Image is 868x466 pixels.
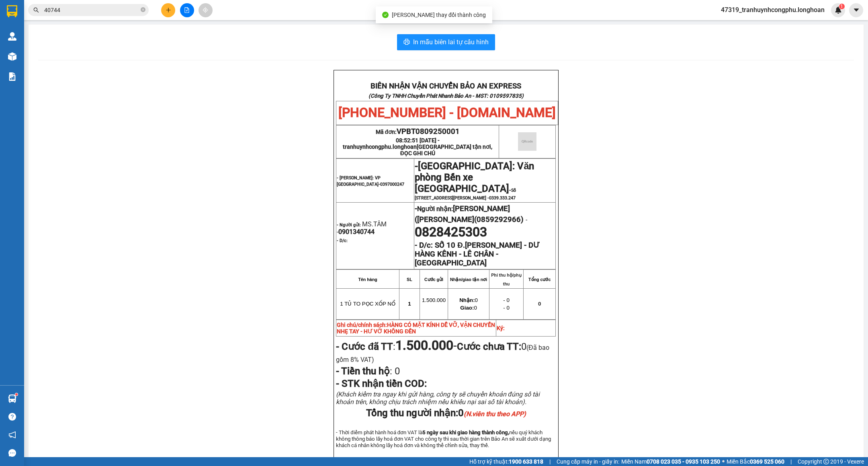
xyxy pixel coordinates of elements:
span: (Đã bao gồm 8% VAT) [336,344,549,363]
span: Miền Nam [621,457,720,466]
img: warehouse-icon [8,32,16,41]
span: ⚪️ [722,460,725,463]
span: Mã đơn: [376,129,460,135]
strong: Tên hàng [358,277,377,282]
span: notification [8,431,16,439]
span: - 0 [503,305,510,311]
span: - STK nhận tiền COD: [336,378,427,389]
span: 1 [408,301,411,307]
span: Miền Bắc [727,457,784,466]
em: (N.viên thu theo APP) [464,410,526,418]
span: (Khách kiểm tra ngay khi gửi hàng, công ty sẽ chuyển khoản đúng số tài khoản trên, không chịu trá... [336,390,540,406]
strong: Nhận: [459,297,475,303]
span: - [415,164,534,201]
span: 0901340744 [338,228,375,236]
strong: 1900 633 818 [509,458,543,465]
span: message [8,449,16,457]
span: file-add [184,7,190,13]
button: file-add [180,3,194,17]
strong: - [415,204,524,224]
strong: 0369 525 060 [750,458,784,465]
strong: Cước gửi [424,277,443,282]
strong: - D/c: [337,238,348,243]
strong: Phí thu hộ/phụ thu [491,273,522,286]
span: HÀNG CÓ MẶT KÍNH DỄ VỠ, VẬN CHUYỂN NHẸ TAY - HƯ VỠ KHÔNG ĐỀN [337,322,495,335]
span: search [33,7,39,13]
span: | [790,457,792,466]
img: warehouse-icon [8,394,16,403]
strong: - Người gửi: [337,222,361,228]
strong: Nhận/giao tận nơi [450,277,487,282]
strong: - Cước đã TT [336,341,393,352]
span: - [PERSON_NAME]: VP [GEOGRAPHIC_DATA]- [337,175,404,187]
span: [GEOGRAPHIC_DATA] tận nơi, ĐỌC GHI CHÚ [400,144,493,156]
sup: 1 [839,4,845,9]
span: : [336,365,400,377]
strong: BIÊN NHẬN VẬN CHUYỂN BẢO AN EXPRESS [371,82,521,90]
strong: - D/c: [415,241,433,250]
span: : [336,341,457,352]
strong: Ký: [497,325,505,331]
span: - [524,216,527,224]
span: 1.500.000 [422,297,446,303]
strong: Giao: [460,305,474,311]
img: warehouse-icon [8,52,16,61]
span: close-circle [141,6,145,14]
span: MS.TÂM - [337,220,387,236]
span: 08:52:51 [DATE] - [343,137,492,156]
span: Tổng thu người nhận: [366,407,526,419]
span: | [549,457,551,466]
span: aim [203,7,208,13]
strong: 1.500.000 [395,338,453,353]
button: aim [199,3,213,17]
img: solution-icon [8,72,16,81]
span: [PERSON_NAME] thay đổi thành công [392,12,486,18]
span: [GEOGRAPHIC_DATA]: Văn phòng Bến xe [GEOGRAPHIC_DATA] [415,160,534,194]
span: check-circle [382,12,389,18]
span: 47319_tranhuynhcongphu.longhoan [714,5,831,15]
span: tranhuynhcongphu.longhoan [343,144,492,156]
span: 0 [392,365,400,377]
strong: SỐ 10 Đ.[PERSON_NAME] - DƯ HÀNG KÊNH - LÊ CHÂN - [GEOGRAPHIC_DATA] [415,241,539,267]
span: VPBT0809250001 [397,127,460,136]
span: copyright [823,459,829,464]
span: Người nhận: [415,205,524,224]
button: printerIn mẫu biên lai tự cấu hình [397,34,495,50]
span: close-circle [141,7,145,12]
span: In mẫu biên lai tự cấu hình [413,37,489,47]
span: Hỗ trợ kỹ thuật: [469,457,543,466]
span: printer [403,39,410,46]
img: qr-code [518,132,536,151]
sup: 1 [15,393,18,396]
strong: Ghi chú/chính sách: [337,322,495,335]
span: - 0 [503,297,510,303]
span: Cung cấp máy in - giấy in: [557,457,619,466]
span: - Thời điểm phát hành hoá đơn VAT là nếu quý khách không thông báo lấy hoá đơn VAT cho công ty th... [336,429,551,448]
span: [PERSON_NAME] ([PERSON_NAME](0859292966) [415,204,524,224]
span: 1 TỦ TO PỌC XỐP NỔ [340,301,395,307]
span: question-circle [8,413,16,421]
strong: Tổng cước [528,277,551,282]
span: 0 [459,297,478,303]
img: icon-new-feature [835,6,842,14]
span: 0397000247 [380,182,404,187]
button: plus [161,3,175,17]
img: logo-vxr [7,5,17,17]
strong: 0708 023 035 - 0935 103 250 [647,458,720,465]
strong: SL [407,277,412,282]
span: plus [166,7,171,13]
input: Tìm tên, số ĐT hoặc mã đơn [44,6,139,14]
span: [PHONE_NUMBER] - [DOMAIN_NAME] [338,105,556,120]
span: 0339.333.247 [489,195,516,201]
span: - [415,160,418,172]
span: 0 [538,301,541,307]
button: caret-down [849,3,863,17]
span: caret-down [853,6,860,14]
span: 0 [460,305,477,311]
span: 0828425303 [415,224,487,240]
span: 1 [840,4,843,9]
span: - [395,338,457,353]
strong: - Tiền thu hộ [336,365,390,377]
strong: (Công Ty TNHH Chuyển Phát Nhanh Bảo An - MST: 0109597835) [368,93,524,99]
strong: Cước chưa TT: [457,341,521,352]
